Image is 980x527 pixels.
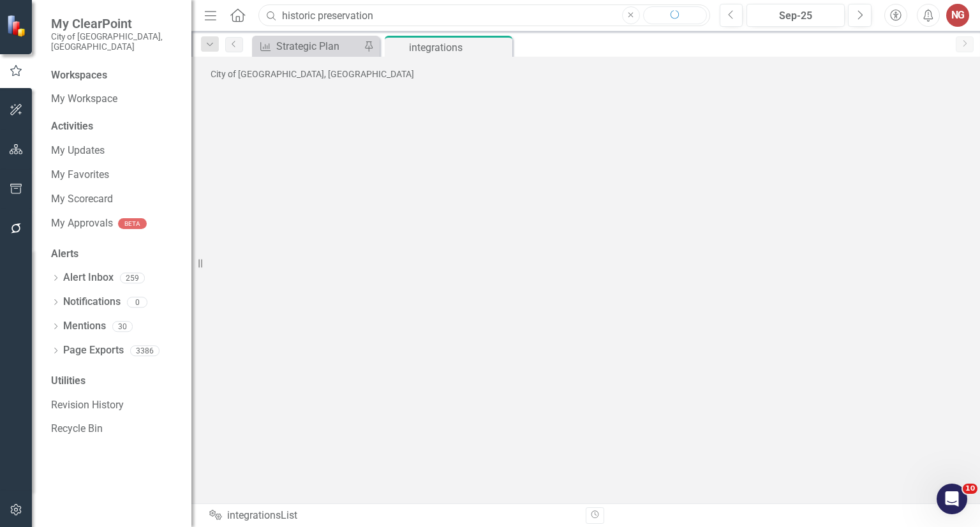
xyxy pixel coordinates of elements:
[51,422,179,436] a: Recycle Bin
[118,218,147,229] div: BETA
[211,70,954,79] div: City of [GEOGRAPHIC_DATA], [GEOGRAPHIC_DATA]
[127,297,147,308] div: 0
[63,343,124,358] a: Page Exports
[51,16,179,31] span: My ClearPoint
[51,92,179,107] a: My Workspace
[946,4,969,27] button: NG
[937,484,967,514] iframe: Intercom live chat
[51,168,179,182] a: My Favorites
[51,192,179,207] a: My Scorecard
[51,247,179,262] div: Alerts
[276,38,360,54] div: Strategic Plan
[112,321,133,332] div: 30
[63,295,121,309] a: Notifications
[130,345,160,356] div: 3386
[51,68,107,83] div: Workspaces
[51,31,179,52] small: City of [GEOGRAPHIC_DATA], [GEOGRAPHIC_DATA]
[51,398,179,413] a: Revision History
[963,484,977,494] span: 10
[51,374,179,389] div: Utilities
[209,508,576,523] div: integrationsList
[51,119,179,134] div: Activities
[746,4,845,27] button: Sep-25
[751,8,840,24] div: Sep-25
[258,4,709,27] input: Search ClearPoint...
[51,144,179,158] a: My Updates
[51,216,113,231] a: My Approvals
[255,38,360,54] a: Strategic Plan
[120,272,145,283] div: 259
[63,319,106,334] a: Mentions
[6,14,29,38] img: ClearPoint Strategy
[409,40,509,56] div: integrations
[63,271,114,285] a: Alert Inbox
